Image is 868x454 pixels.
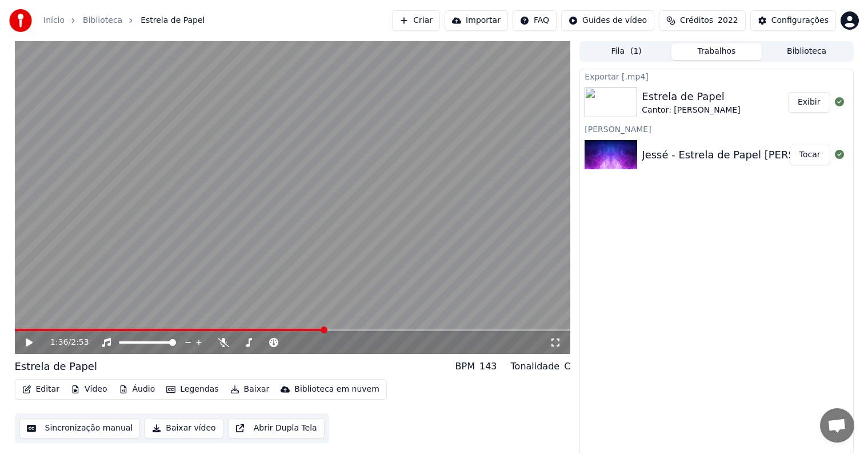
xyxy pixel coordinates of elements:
span: Créditos [680,15,713,26]
button: Áudio [114,381,160,397]
span: 2:53 [71,337,89,348]
button: Baixar vídeo [145,418,223,439]
button: Baixar [226,381,274,397]
span: 1:36 [50,337,68,348]
a: Bate-papo aberto [820,408,854,443]
button: Exibir [788,92,830,113]
div: [PERSON_NAME] [580,122,853,136]
button: Importar [445,10,508,31]
div: 143 [479,360,497,373]
div: Tonalidade [511,360,560,373]
div: Configurações [771,15,829,26]
div: Biblioteca em nuvem [294,384,379,395]
button: Legendas [162,381,223,397]
div: C [564,360,570,373]
img: youka [9,9,32,32]
button: Abrir Dupla Tela [228,418,325,439]
span: ( 1 ) [630,46,642,57]
button: Configurações [750,10,836,31]
div: Jessé - Estrela de Papel [PERSON_NAME] [642,147,850,163]
button: Criar [392,10,440,31]
button: Trabalhos [671,43,762,60]
nav: breadcrumb [43,15,205,26]
button: FAQ [513,10,557,31]
button: Fila [581,43,671,60]
button: Vídeo [66,381,112,397]
a: Biblioteca [83,15,122,26]
div: BPM [455,360,475,373]
a: Início [43,15,65,26]
div: Estrela de Papel [15,359,97,375]
div: Exportar [.mp4] [580,69,853,83]
button: Tocar [790,145,830,165]
div: Estrela de Papel [642,89,740,105]
button: Sincronização manual [19,418,141,439]
button: Biblioteca [762,43,852,60]
span: Estrela de Papel [141,15,205,26]
div: Cantor: [PERSON_NAME] [642,105,740,116]
span: 2022 [718,15,738,26]
button: Editar [18,381,64,397]
button: Créditos2022 [659,10,746,31]
div: / [50,337,78,348]
button: Guides de vídeo [561,10,654,31]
